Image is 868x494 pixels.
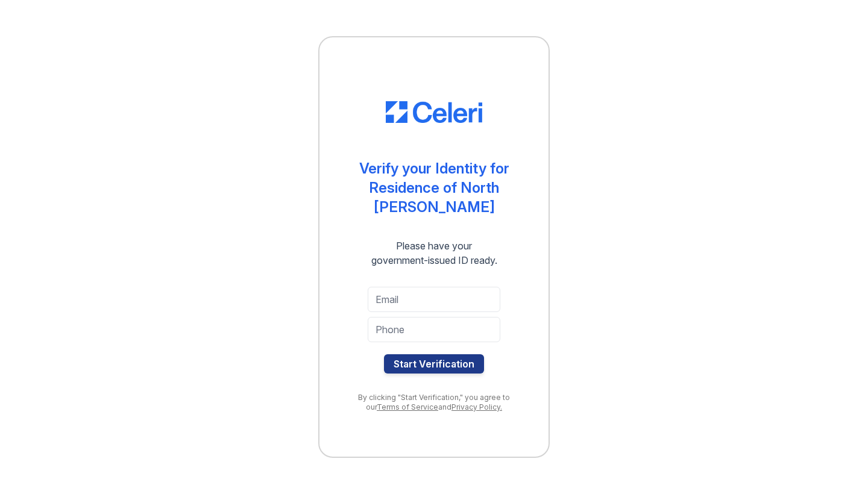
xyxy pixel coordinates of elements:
div: Verify your Identity for Residence of North [PERSON_NAME] [344,159,524,217]
a: Terms of Service [377,402,438,411]
div: By clicking "Start Verification," you agree to our and [344,393,524,412]
a: Privacy Policy. [451,402,502,411]
input: Phone [368,317,500,342]
img: CE_Logo_Blue-a8612792a0a2168367f1c8372b55b34899dd931a85d93a1a3d3e32e68fde9ad4.png [386,101,482,123]
button: Start Verification [384,354,484,374]
input: Email [368,287,500,312]
div: Please have your government-issued ID ready. [350,239,519,267]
